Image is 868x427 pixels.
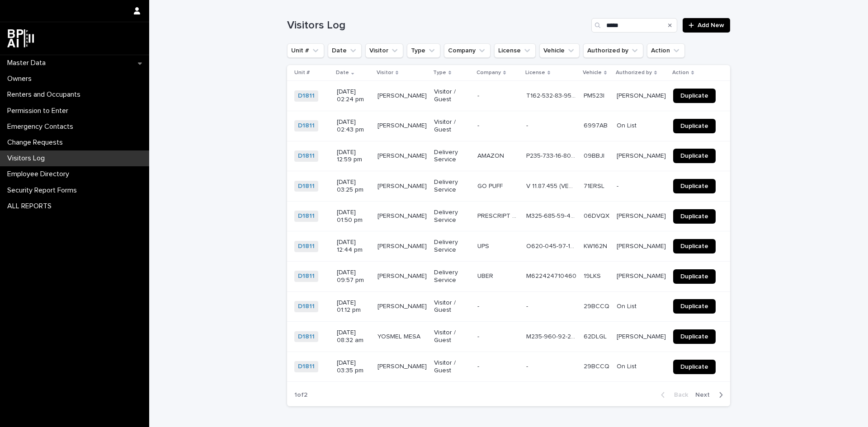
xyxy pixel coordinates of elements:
[584,271,603,280] p: 19LKS
[377,150,429,160] p: [PERSON_NAME]
[680,273,708,280] span: Duplicate
[477,211,521,220] p: PRESCRIPT DRIVE
[377,181,429,190] p: [PERSON_NAME]
[526,211,578,220] p: M325-685-59-415-0
[337,329,370,344] p: [DATE] 08:32 am
[526,301,530,310] p: -
[434,118,470,134] p: Visitor / Guest
[4,138,70,147] p: Change Requests
[583,68,602,78] p: Vehicle
[616,68,652,78] p: Authorized by
[673,239,716,253] a: Duplicate
[4,107,75,115] p: Permission to Enter
[617,331,668,341] p: Claribel L. Cruz
[365,43,403,58] button: Visitor
[584,181,606,190] p: 71ERSL
[298,212,315,220] a: D1811
[617,90,668,100] p: Claribel L. Cruz
[434,209,470,224] p: Delivery Service
[617,361,638,371] p: On List
[298,92,315,100] a: D1811
[673,209,716,224] a: Duplicate
[680,333,708,340] span: Duplicate
[477,150,506,160] p: AMAZON
[583,43,643,58] button: Authorized by
[477,361,481,371] p: -
[4,202,59,211] p: ALL REPORTS
[287,291,730,322] tr: D1811 [DATE] 01:12 pm[PERSON_NAME][PERSON_NAME] Visitor / Guest-- -- 29BCCQ29BCCQ On ListOn List ...
[584,241,609,250] p: KW162N
[444,43,491,58] button: Company
[287,201,730,231] tr: D1811 [DATE] 01:50 pm[PERSON_NAME][PERSON_NAME] Delivery ServicePRESCRIPT DRIVEPRESCRIPT DRIVE M3...
[287,81,730,111] tr: D1811 [DATE] 02:24 pm[PERSON_NAME][PERSON_NAME] Visitor / Guest-- T162-532-83-959-0T162-532-83-95...
[377,90,429,100] p: [PERSON_NAME]
[337,239,370,254] p: [DATE] 12:44 pm
[526,241,578,250] p: O620-045-97-100-0
[526,181,578,190] p: V 11.87.455 (VENEZUELAN ID)
[476,68,501,78] p: Company
[617,120,638,130] p: On List
[669,392,688,398] span: Back
[617,271,668,280] p: Claribel L. Cruz
[673,360,716,374] a: Duplicate
[680,213,708,220] span: Duplicate
[680,183,708,189] span: Duplicate
[477,271,495,280] p: UBER
[298,272,315,280] a: D1811
[298,152,315,160] a: D1811
[298,183,315,190] a: D1811
[617,150,668,160] p: Claribel L. Cruz
[337,299,370,314] p: [DATE] 01:12 pm
[680,123,708,129] span: Duplicate
[672,68,689,78] p: Action
[584,90,606,100] p: PM523I
[287,322,730,352] tr: D1811 [DATE] 08:32 amYOSMEL MESAYOSMEL MESA Visitor / Guest-- M235-960-92-296-0M235-960-92-296-0 ...
[434,88,470,103] p: Visitor / Guest
[526,120,530,130] p: -
[477,90,481,100] p: -
[337,149,370,164] p: [DATE] 12:59 pm
[584,301,611,310] p: 29BCCQ
[477,331,481,341] p: -
[377,68,393,78] p: Visitor
[377,120,429,130] p: [PERSON_NAME]
[434,269,470,284] p: Delivery Service
[434,178,470,194] p: Delivery Service
[434,299,470,314] p: Visitor / Guest
[539,43,580,58] button: Vehicle
[434,149,470,164] p: Delivery Service
[4,154,52,163] p: Visitors Log
[617,241,668,250] p: Claribel L. Cruz
[433,68,446,78] p: Type
[328,43,362,58] button: Date
[287,43,324,58] button: Unit #
[673,329,716,344] a: Duplicate
[287,141,730,171] tr: D1811 [DATE] 12:59 pm[PERSON_NAME][PERSON_NAME] Delivery ServiceAMAZONAMAZON P235-733-16-800-0P23...
[337,178,370,194] p: [DATE] 03:25 pm
[4,186,84,195] p: Security Report Forms
[377,271,429,280] p: [PERSON_NAME]
[673,119,716,133] a: Duplicate
[584,361,611,371] p: 29BCCQ
[680,364,708,370] span: Duplicate
[287,261,730,291] tr: D1811 [DATE] 09:57 pm[PERSON_NAME][PERSON_NAME] Delivery ServiceUBERUBER M622424710460M6224247104...
[525,68,545,78] p: License
[337,209,370,224] p: [DATE] 01:50 pm
[7,29,34,47] img: dwgmcNfxSF6WIOOXiGgu
[477,120,481,130] p: -
[337,88,370,103] p: [DATE] 02:24 pm
[434,329,470,344] p: Visitor / Guest
[673,149,716,163] a: Duplicate
[647,43,685,58] button: Action
[680,153,708,159] span: Duplicate
[336,68,349,78] p: Date
[617,301,638,310] p: On List
[434,239,470,254] p: Delivery Service
[617,211,668,220] p: Claribel L. Cruz
[591,18,677,33] input: Search
[287,19,588,32] h1: Visitors Log
[477,181,505,190] p: GO PUFF
[4,75,39,83] p: Owners
[298,333,315,341] a: D1811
